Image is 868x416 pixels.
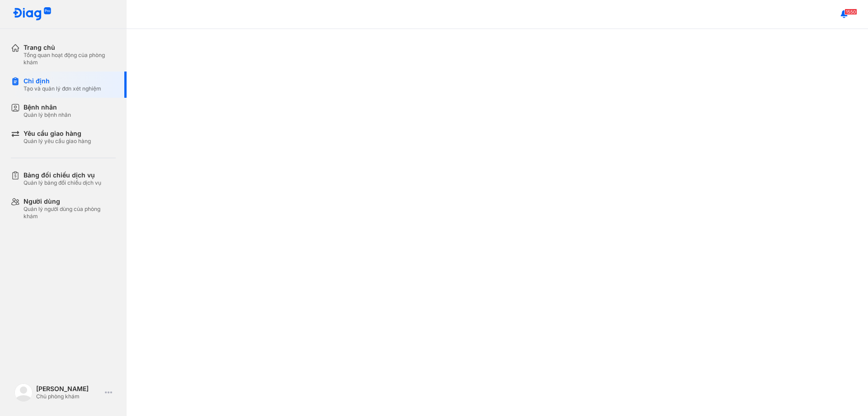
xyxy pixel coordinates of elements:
div: Quản lý yêu cầu giao hàng [24,138,91,145]
img: logo [13,7,52,21]
div: Bệnh nhân [24,103,71,111]
div: Quản lý bảng đối chiếu dịch vụ [24,179,101,186]
img: logo [14,383,33,402]
div: Tạo và quản lý đơn xét nghiệm [24,85,101,92]
div: Chỉ định [24,77,101,85]
div: [PERSON_NAME] [36,385,101,393]
div: Trang chủ [24,43,116,52]
div: Bảng đối chiếu dịch vụ [24,171,101,179]
span: 1550 [844,9,857,15]
div: Quản lý người dùng của phòng khám [24,206,116,220]
div: Tổng quan hoạt động của phòng khám [24,52,116,66]
div: Quản lý bệnh nhân [24,111,71,119]
div: Yêu cầu giao hàng [24,129,91,138]
div: Người dùng [24,197,116,206]
div: Chủ phòng khám [36,393,101,400]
